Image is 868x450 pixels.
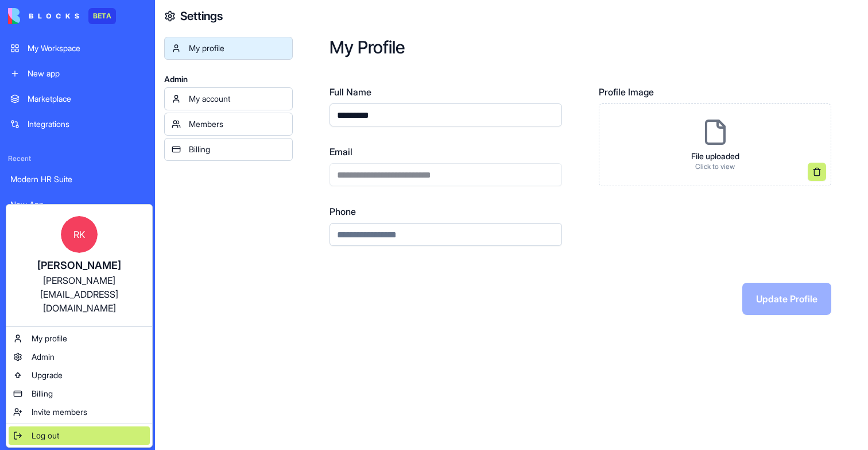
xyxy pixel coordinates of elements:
a: My profile [9,329,150,348]
a: Upgrade [9,366,150,384]
span: Billing [32,388,53,399]
div: [PERSON_NAME][EMAIL_ADDRESS][DOMAIN_NAME] [18,274,141,315]
span: My profile [32,333,67,344]
span: Admin [32,351,55,363]
a: RK[PERSON_NAME][PERSON_NAME][EMAIL_ADDRESS][DOMAIN_NAME] [9,207,150,324]
a: Invite members [9,403,150,421]
span: Log out [32,430,59,441]
a: Admin [9,348,150,366]
span: Recent [3,154,152,163]
div: [PERSON_NAME] [18,257,141,274]
span: RK [61,216,98,253]
span: Upgrade [32,370,63,381]
span: Invite members [32,406,87,418]
a: Billing [9,384,150,403]
div: New App [10,199,145,210]
div: Modern HR Suite [10,174,145,185]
